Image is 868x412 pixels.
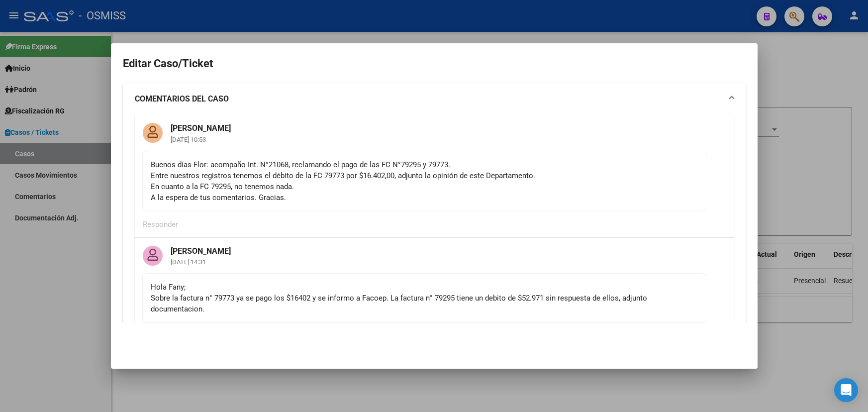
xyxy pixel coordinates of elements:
[123,83,746,115] mat-expansion-panel-header: COMENTARIOS DEL CASO
[163,259,239,265] mat-card-subtitle: [DATE] 14:31
[151,282,698,314] div: Hola Fany; Sobre la factura n° 79773 ya se pago los $16402 y se informo a Facoep. La factura n° 7...
[163,238,239,257] mat-card-title: [PERSON_NAME]
[135,93,229,105] strong: COMENTARIOS DEL CASO
[163,115,239,134] mat-card-title: [PERSON_NAME]
[163,136,239,143] mat-card-subtitle: [DATE] 10:53
[834,378,858,402] div: Open Intercom Messenger
[143,215,178,233] button: Responder
[143,220,178,229] span: Responder
[123,54,746,73] h2: Editar Caso/Ticket
[151,159,698,203] div: Buenos días Flor: acompaño Int. N°21068, reclamando el pago de las FC N°79295 y 79773. Entre nues...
